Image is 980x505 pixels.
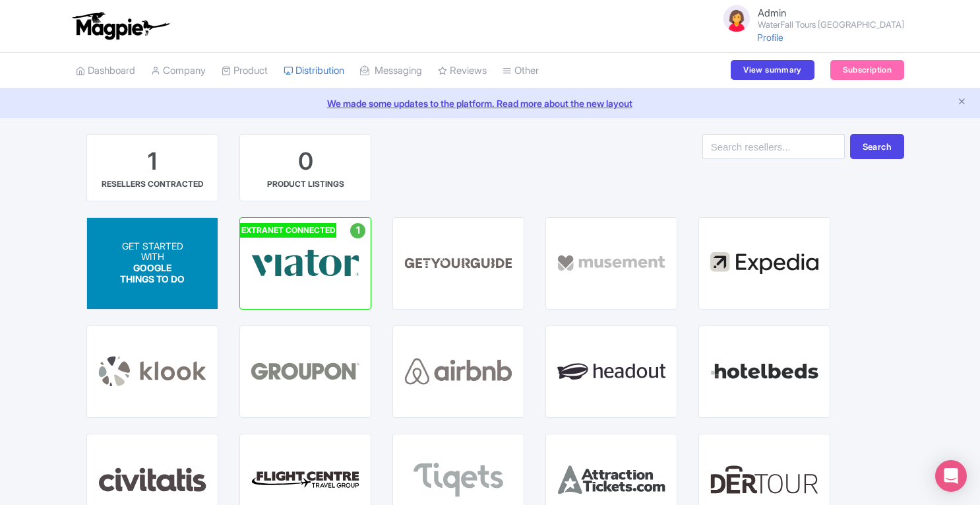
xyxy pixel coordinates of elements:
a: Messaging [360,53,422,89]
div: 0 [298,145,313,178]
a: Profile [757,32,783,43]
a: We made some updates to the platform. Read more about the new layout [8,96,972,110]
a: Company [151,53,206,89]
a: Other [503,53,539,89]
small: WaterFall Tours [GEOGRAPHIC_DATA] [758,20,904,29]
a: Admin WaterFall Tours [GEOGRAPHIC_DATA] [713,3,904,34]
img: avatar_key_member-9c1dde93af8b07d7383eb8b5fb890c87.png [721,3,752,34]
a: Subscription [830,60,904,80]
span: Admin [758,7,786,19]
button: Search [850,134,904,159]
input: Search resellers... [702,134,845,159]
a: Distribution [284,53,344,89]
button: Close announcement [957,95,967,110]
div: PRODUCT LISTINGS [267,178,344,190]
a: 0 PRODUCT LISTINGS [239,134,371,201]
a: Dashboard [76,53,135,89]
a: EXTRANET CONNECTED 1 [239,217,371,310]
a: Product [222,53,268,89]
img: logo-ab69f6fb50320c5b225c76a69d11143b.png [69,11,171,40]
p: WITH [120,252,185,263]
div: Open Intercom Messenger [935,460,967,492]
div: RESELLERS CONTRACTED [102,178,203,190]
a: Reviews [438,53,487,89]
span: GOOGLE THINGS TO DO [120,263,185,285]
span: GET STARTED [122,240,183,252]
div: 1 [148,145,157,178]
a: 1 RESELLERS CONTRACTED [86,134,218,201]
a: GET STARTED WITH GOOGLE THINGS TO DO [86,217,218,310]
a: View summary [731,60,814,80]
